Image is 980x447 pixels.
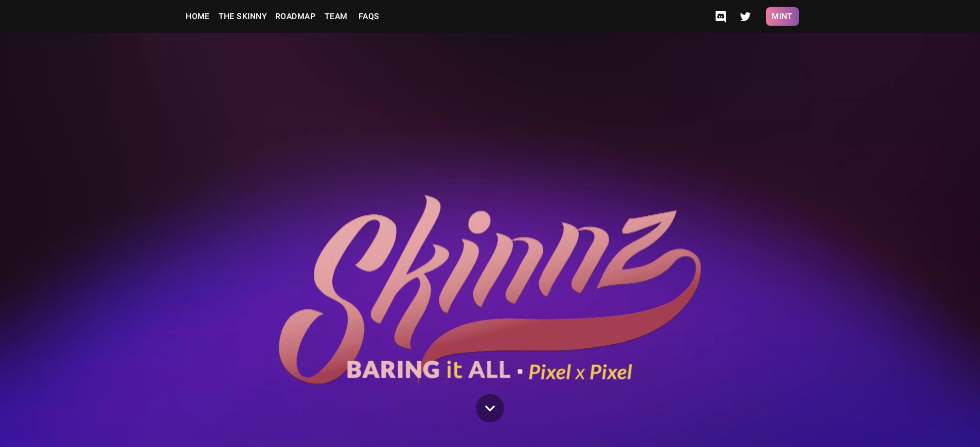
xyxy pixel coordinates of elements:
a: Home [182,6,215,27]
a: The Skinny [215,6,272,27]
button: Mint [766,7,799,26]
a: Roadmap [271,6,319,27]
a: FAQs [352,6,385,27]
a: Team [319,6,352,27]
